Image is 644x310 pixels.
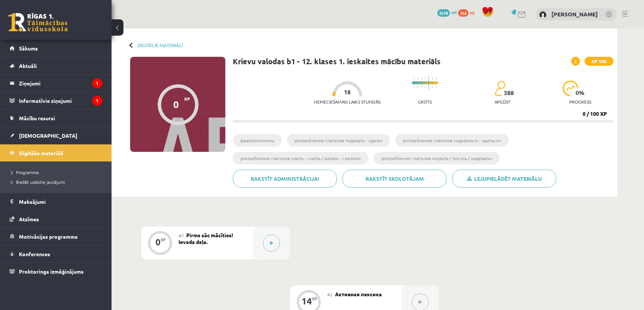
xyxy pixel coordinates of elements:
img: Stīvens Kuzmenko [539,11,547,19]
img: icon-short-line-57e1e144782c952c97e751825c79c345078a6d821885a25fce030b3d8c18986b.svg [425,86,425,88]
div: XP [161,238,166,242]
a: Digitālie materiāli [138,42,183,48]
img: icon-progress-161ccf0a02000e728c5f80fcf4c31c7af3da0e1684b2b1d7c360e028c24a22f1.svg [563,81,579,96]
span: [DEMOGRAPHIC_DATA] [19,132,77,139]
p: Nepieciešamais laiks stundās [314,99,380,104]
img: icon-short-line-57e1e144782c952c97e751825c79c345078a6d821885a25fce030b3d8c18986b.svg [432,86,433,88]
p: apgūst [495,99,511,104]
span: XP [184,96,190,101]
a: 352 xp [458,9,478,15]
a: 3578 mP [437,9,457,15]
img: icon-short-line-57e1e144782c952c97e751825c79c345078a6d821885a25fce030b3d8c18986b.svg [413,86,414,88]
span: Sākums [19,45,38,52]
span: Programma [11,169,39,175]
a: [PERSON_NAME] [551,10,598,18]
a: Mācību resursi [10,110,102,127]
div: 0 [155,239,161,245]
legend: Maksājumi [19,193,102,210]
span: mP [451,9,457,15]
div: 14 [302,298,312,304]
a: Lejupielādēt materiālu [452,170,556,187]
span: Atzīmes [19,216,39,222]
span: Активная лексика [335,291,382,297]
a: Rakstīt skolotājam [342,170,447,187]
a: Programma [11,169,104,176]
span: 352 [458,9,468,17]
span: XP 100 [585,57,614,66]
li: употребление глаголов «одевать - одеть» [287,134,390,147]
a: Sākums [10,40,102,57]
img: icon-short-line-57e1e144782c952c97e751825c79c345078a6d821885a25fce030b3d8c18986b.svg [413,78,414,79]
img: icon-short-line-57e1e144782c952c97e751825c79c345078a6d821885a25fce030b3d8c18986b.svg [425,78,425,79]
a: Biežāk uzdotie jautājumi [11,179,104,185]
li: фразеологизмы [233,134,282,147]
li: употребление глаголов «ходить / носить / надевать» [374,152,500,164]
li: употребление глаголов «одеваться - одеться» [395,134,509,147]
p: progress [569,99,591,104]
span: Motivācijas programma [19,233,78,240]
legend: Ziņojumi [19,75,102,92]
img: icon-short-line-57e1e144782c952c97e751825c79c345078a6d821885a25fce030b3d8c18986b.svg [417,86,418,88]
img: icon-short-line-57e1e144782c952c97e751825c79c345078a6d821885a25fce030b3d8c18986b.svg [432,78,433,79]
span: Proktoringa izmēģinājums [19,268,84,275]
a: Aktuāli [10,57,102,74]
span: #1 [178,232,184,238]
div: 0 [173,99,179,110]
p: Grūts [418,99,432,104]
i: 1 [92,78,102,88]
span: 388 [504,89,514,96]
span: Pirms sāc mācīties! Ievada daļa. [178,232,233,245]
img: icon-long-line-d9ea69661e0d244f92f715978eff75569469978d946b2353a9bb055b3ed8787d.svg [428,76,429,90]
a: Informatīvie ziņojumi1 [10,92,102,109]
a: Digitālie materiāli [10,144,102,161]
a: Maksājumi [10,193,102,210]
span: Aktuāli [19,62,37,69]
a: Rakstīt administrācijai [233,170,337,187]
img: icon-short-line-57e1e144782c952c97e751825c79c345078a6d821885a25fce030b3d8c18986b.svg [421,86,422,88]
span: Mācību resursi [19,115,55,121]
img: icon-short-line-57e1e144782c952c97e751825c79c345078a6d821885a25fce030b3d8c18986b.svg [436,86,437,88]
div: XP [312,297,317,301]
img: students-c634bb4e5e11cddfef0936a35e636f08e4e9abd3cc4e673bd6f9a4125e45ecb1.svg [495,81,505,96]
span: Konferences [19,251,50,257]
span: 3578 [437,9,450,17]
li: употребление глаголов «шить – сшить / вязать - связать» [233,152,368,164]
a: Motivācijas programma [10,228,102,245]
span: Digitālie materiāli [19,150,63,156]
i: 1 [92,96,102,106]
span: 18 [344,89,351,95]
img: icon-short-line-57e1e144782c952c97e751825c79c345078a6d821885a25fce030b3d8c18986b.svg [436,78,437,79]
span: xp [470,9,474,15]
a: Proktoringa izmēģinājums [10,263,102,280]
a: Ziņojumi1 [10,75,102,92]
legend: Informatīvie ziņojumi [19,92,102,109]
span: Biežāk uzdotie jautājumi [11,179,65,185]
a: Atzīmes [10,211,102,228]
img: icon-short-line-57e1e144782c952c97e751825c79c345078a6d821885a25fce030b3d8c18986b.svg [417,78,418,79]
span: 0 % [576,89,585,96]
span: #2 [327,291,333,297]
img: icon-short-line-57e1e144782c952c97e751825c79c345078a6d821885a25fce030b3d8c18986b.svg [421,78,422,79]
a: Rīgas 1. Tālmācības vidusskola [8,13,68,32]
a: [DEMOGRAPHIC_DATA] [10,127,102,144]
h1: Krievu valodas b1 - 12. klases 1. ieskaites mācību materiāls [233,57,441,66]
a: Konferences [10,245,102,262]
